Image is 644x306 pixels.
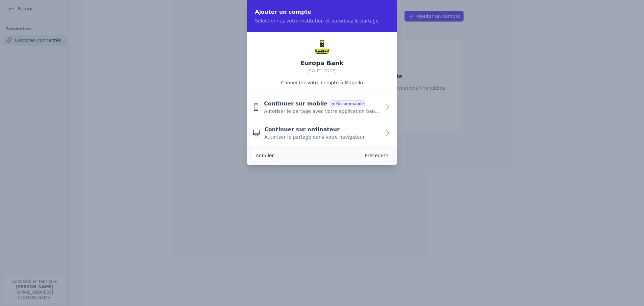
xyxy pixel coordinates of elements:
span: Autoriser le partage dans votre navigateur [264,134,365,140]
p: Connectez votre compte à Magello [281,79,363,86]
button: Continuer sur ordinateur Autoriser le partage dans votre navigateur [247,120,397,146]
span: Continuer sur mobile [264,100,328,108]
img: Europa Bank [315,40,329,54]
span: Recommandé [330,100,366,107]
span: [SWIFT_CODE] [307,69,336,73]
span: Autoriser le partage avec votre application bancaire [264,108,381,115]
button: Annuler [252,150,277,161]
h2: Ajouter un compte [255,8,389,16]
button: Continuer sur mobile Recommandé Autoriser le partage avec votre application bancaire [247,94,397,120]
span: Continuer sur ordinateur [264,126,340,134]
p: Sélectionnez votre institution et autorisez le partage [255,17,389,24]
button: Précedent [362,150,392,161]
h2: Europa Bank [301,59,343,67]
